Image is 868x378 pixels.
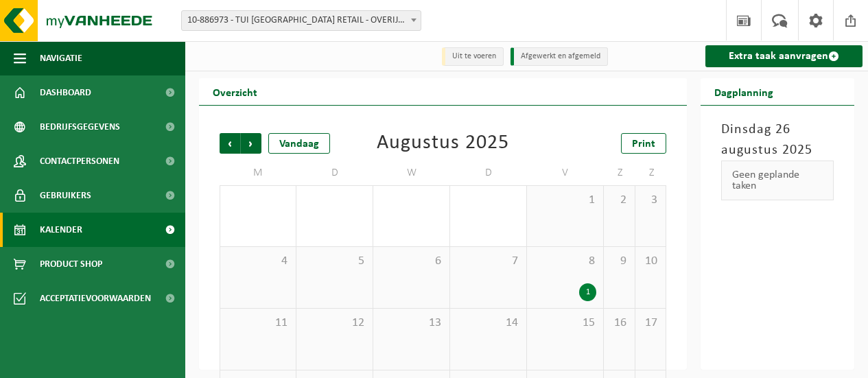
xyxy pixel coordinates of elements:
[40,178,91,213] span: Gebruikers
[40,213,82,247] span: Kalender
[642,254,659,269] span: 10
[40,75,91,110] span: Dashboard
[705,45,863,67] a: Extra taak aanvragen
[450,161,527,185] td: D
[40,281,151,316] span: Acceptatievoorwaarden
[621,133,666,154] a: Print
[296,161,373,185] td: D
[241,133,261,154] span: Volgende
[635,161,667,185] td: Z
[604,161,635,185] td: Z
[579,283,596,301] div: 1
[457,254,519,269] span: 7
[701,78,787,105] h2: Dagplanning
[40,41,82,75] span: Navigatie
[220,161,296,185] td: M
[40,110,120,144] span: Bedrijfsgegevens
[40,247,102,281] span: Product Shop
[642,193,659,208] span: 3
[611,254,628,269] span: 9
[611,193,628,208] span: 2
[182,11,421,30] span: 10-886973 - TUI BELGIUM RETAIL - OVERIJSE - OVERIJSE
[534,316,596,331] span: 15
[534,193,596,208] span: 1
[642,316,659,331] span: 17
[373,161,450,185] td: W
[220,133,240,154] span: Vorige
[632,139,655,150] span: Print
[377,133,509,154] div: Augustus 2025
[442,47,504,66] li: Uit te voeren
[721,119,834,161] h3: Dinsdag 26 augustus 2025
[181,10,421,31] span: 10-886973 - TUI BELGIUM RETAIL - OVERIJSE - OVERIJSE
[268,133,330,154] div: Vandaag
[303,316,366,331] span: 12
[303,254,366,269] span: 5
[511,47,608,66] li: Afgewerkt en afgemeld
[380,254,443,269] span: 6
[380,316,443,331] span: 13
[227,316,289,331] span: 11
[199,78,271,105] h2: Overzicht
[457,316,519,331] span: 14
[527,161,604,185] td: V
[227,254,289,269] span: 4
[611,316,628,331] span: 16
[534,254,596,269] span: 8
[40,144,119,178] span: Contactpersonen
[721,161,834,200] div: Geen geplande taken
